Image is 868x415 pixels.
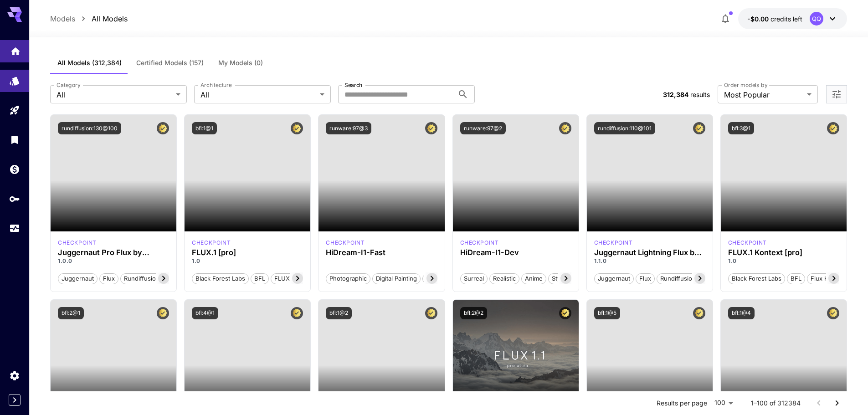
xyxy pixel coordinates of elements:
div: Usage [9,223,20,234]
button: Certified Model – Vetted for best performance and includes a commercial license. [827,307,839,319]
p: 1–100 of 312384 [751,399,801,408]
p: checkpoint [192,239,231,247]
label: Architecture [200,81,231,89]
button: Realistic [489,272,519,284]
span: juggernaut [595,274,633,283]
span: All [56,89,172,100]
button: Certified Model – Vetted for best performance and includes a commercial license. [157,122,169,134]
button: bfl:4@1 [192,307,218,319]
h3: FLUX.1 [pro] [192,248,303,257]
button: Certified Model – Vetted for best performance and includes a commercial license. [559,307,571,319]
p: 1.0 [192,257,303,265]
div: fluxpro [192,239,231,247]
button: Anime [521,272,546,284]
button: BFL [787,272,805,284]
button: Photographic [326,272,370,284]
h3: Juggernaut Lightning Flux by RunDiffusion [594,248,705,257]
h3: FLUX.1 Kontext [pro] [728,248,839,257]
p: 1.0.0 [58,257,169,265]
button: juggernaut [58,272,98,284]
span: All Models (312,384) [57,59,122,67]
span: Certified Models (157) [136,59,204,67]
span: flux [100,274,118,283]
p: checkpoint [326,239,365,247]
div: Library [9,134,20,145]
button: Cinematic [422,272,457,284]
div: Home [10,43,21,54]
div: HiDream-I1-Fast [326,248,437,257]
span: rundiffusion [121,274,163,283]
button: bfl:2@1 [58,307,84,319]
h3: Juggernaut Pro Flux by RunDiffusion [58,248,169,257]
nav: breadcrumb [50,13,128,24]
button: Black Forest Labs [192,272,249,284]
span: 312,384 [663,91,688,98]
button: bfl:1@5 [594,307,620,319]
span: Digital Painting [373,274,420,283]
button: bfl:1@1 [192,122,217,134]
button: Certified Model – Vetted for best performance and includes a commercial license. [559,122,571,134]
span: Stylized [549,274,577,283]
div: HiDream Fast [326,239,365,247]
a: Models [50,13,75,24]
div: Settings [9,367,20,379]
p: 1.1.0 [594,257,705,265]
button: Certified Model – Vetted for best performance and includes a commercial license. [827,122,839,134]
span: FLUX.1 [pro] [271,274,313,283]
div: FLUX.1 D [58,239,97,247]
span: Realistic [490,274,519,283]
button: Digital Painting [372,272,421,284]
span: Photographic [326,274,370,283]
button: runware:97@2 [460,122,506,134]
span: flux [636,274,654,283]
button: Certified Model – Vetted for best performance and includes a commercial license. [157,307,169,319]
button: -$0.004QQ [738,8,847,29]
a: All Models [92,13,128,24]
div: FLUX.1 D [594,239,633,247]
p: checkpoint [728,239,767,247]
div: -$0.004 [747,14,802,24]
button: Black Forest Labs [728,272,785,284]
span: Cinematic [423,274,457,283]
p: Results per page [657,399,707,408]
button: rundiffusion [657,272,699,284]
button: bfl:3@1 [728,122,754,134]
span: Black Forest Labs [192,274,248,283]
button: FLUX.1 [pro] [271,272,313,284]
span: BFL [251,274,268,283]
label: Order models by [724,81,767,89]
div: 100 [711,396,736,410]
div: Playground [9,102,20,113]
button: bfl:2@2 [460,307,487,319]
span: Surreal [461,274,487,283]
div: HiDream-I1-Dev [460,248,571,257]
span: BFL [787,274,805,283]
button: Certified Model – Vetted for best performance and includes a commercial license. [425,122,437,134]
button: Expand sidebar [9,394,21,406]
div: Models [9,72,20,84]
span: Flux Kontext [807,274,849,283]
button: rundiffusion:110@101 [594,122,655,134]
p: 1.0 [728,257,839,265]
span: -$0.00 [747,15,770,23]
label: Category [56,81,81,89]
span: Anime [522,274,546,283]
div: QQ [810,12,823,26]
span: credits left [770,15,802,23]
span: My Models (0) [218,59,263,67]
span: rundiffusion [657,274,699,283]
button: Certified Model – Vetted for best performance and includes a commercial license. [693,307,705,319]
button: runware:97@3 [326,122,371,134]
button: rundiffusion:130@100 [58,122,121,134]
div: HiDream Dev [460,239,499,247]
button: Certified Model – Vetted for best performance and includes a commercial license. [693,122,705,134]
button: BFL [251,272,269,284]
span: Most Popular [724,89,803,100]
